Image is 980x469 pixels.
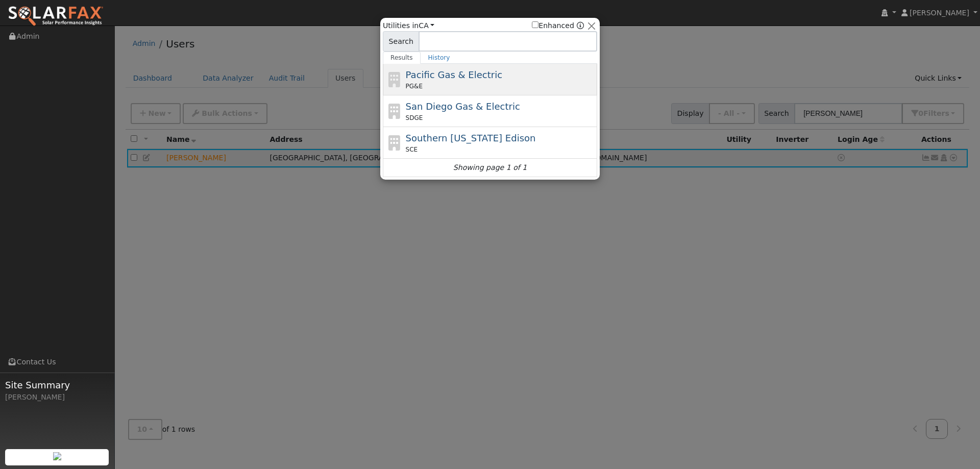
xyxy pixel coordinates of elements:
span: Search [383,31,419,52]
span: Site Summary [5,378,109,392]
span: Show enhanced providers [532,20,584,31]
a: Enhanced Providers [577,21,584,30]
label: Enhanced [532,20,574,31]
span: SDGE [406,113,423,122]
span: Southern [US_STATE] Edison [406,133,536,143]
a: Results [383,52,421,64]
span: San Diego Gas & Electric [406,101,520,112]
span: Utilities in [383,20,434,31]
div: [PERSON_NAME] [5,392,109,403]
a: CA [419,21,434,30]
a: History [421,52,458,64]
span: PG&E [406,82,423,91]
span: SCE [406,145,418,154]
img: SolarFax [8,6,104,27]
img: retrieve [53,452,61,460]
input: Enhanced [532,21,538,28]
i: Showing page 1 of 1 [453,162,527,173]
span: Pacific Gas & Electric [406,69,502,80]
span: [PERSON_NAME] [910,9,969,17]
